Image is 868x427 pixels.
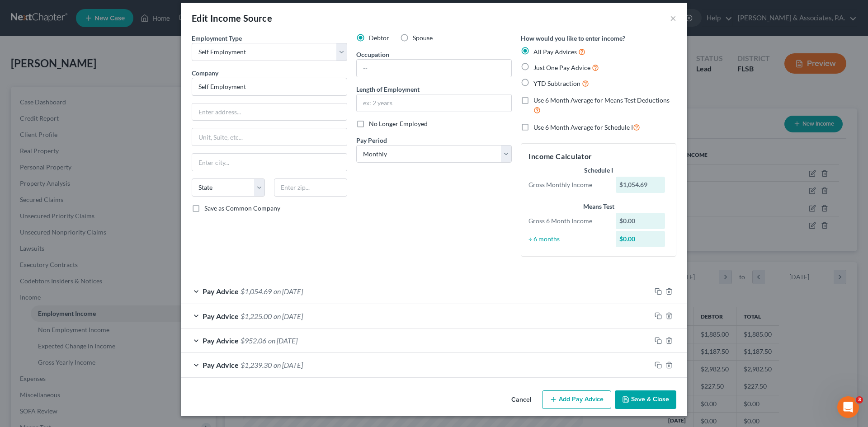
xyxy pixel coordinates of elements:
[533,64,590,71] span: Just One Pay Advice
[192,69,218,77] span: Company
[856,396,863,404] span: 3
[192,78,347,96] input: Search company by name...
[357,94,511,112] input: ex: 2 years
[192,34,242,42] span: Employment Type
[356,84,420,94] label: Length of Employment
[203,361,239,369] span: Pay Advice
[615,390,676,409] button: Save & Close
[274,287,303,296] span: on [DATE]
[274,312,303,320] span: on [DATE]
[204,204,280,212] span: Save as Common Company
[356,50,389,59] label: Occupation
[369,120,428,127] span: No Longer Employed
[616,213,665,229] div: $0.00
[533,123,633,131] span: Use 6 Month Average for Schedule I
[524,216,611,225] div: Gross 6 Month Income
[528,166,669,175] div: Schedule I
[413,34,433,42] span: Spouse
[533,96,670,104] span: Use 6 Month Average for Means Test Deductions
[241,361,272,369] span: $1,239.30
[192,103,347,121] input: Enter address...
[524,235,611,244] div: ÷ 6 months
[533,48,577,56] span: All Pay Advices
[192,154,347,171] input: Enter city...
[203,287,239,296] span: Pay Advice
[241,336,266,345] span: $952.06
[192,12,272,24] div: Edit Income Source
[203,336,239,345] span: Pay Advice
[268,336,297,345] span: on [DATE]
[203,312,239,320] span: Pay Advice
[533,80,580,87] span: YTD Subtraction
[616,177,665,193] div: $1,054.69
[837,396,859,418] iframe: Intercom live chat
[528,151,669,162] h5: Income Calculator
[542,390,611,409] button: Add Pay Advice
[528,202,669,211] div: Means Test
[616,231,665,247] div: $0.00
[241,312,272,320] span: $1,225.00
[521,33,625,43] label: How would you like to enter income?
[274,178,347,197] input: Enter zip...
[357,60,511,77] input: --
[504,391,538,409] button: Cancel
[524,180,611,189] div: Gross Monthly Income
[274,361,303,369] span: on [DATE]
[241,287,272,296] span: $1,054.69
[356,136,387,144] span: Pay Period
[192,128,347,145] input: Unit, Suite, etc...
[369,34,389,42] span: Debtor
[670,13,676,23] button: ×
